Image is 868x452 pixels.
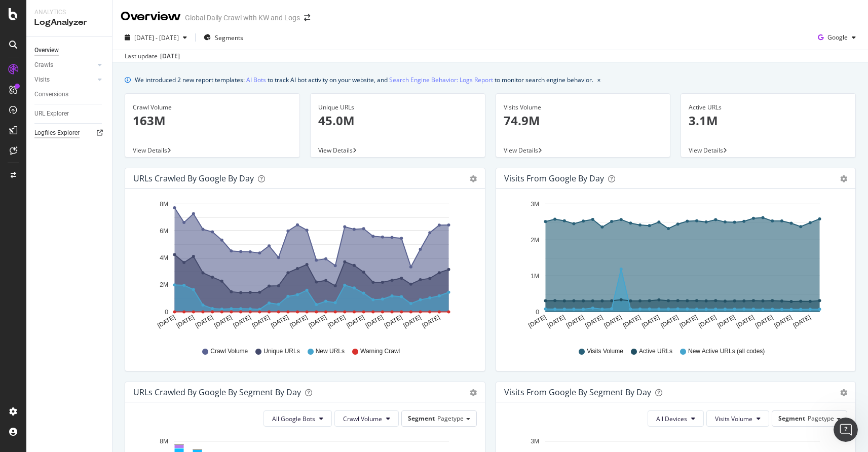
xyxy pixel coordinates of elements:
text: 2M [531,237,539,244]
span: New URLs [316,347,345,356]
button: Visits Volume [706,410,769,427]
text: [DATE] [251,314,271,329]
a: Logfiles Explorer [34,128,105,138]
p: 3.1M [689,112,848,129]
span: Google [827,33,848,42]
text: [DATE] [659,314,680,329]
p: 74.9M [504,112,663,129]
text: [DATE] [754,314,774,329]
text: [DATE] [546,314,566,329]
div: URLs Crawled by Google by day [133,173,254,183]
span: Segment [408,414,435,423]
text: [DATE] [156,314,176,329]
svg: A chart. [133,197,477,337]
span: View Details [504,146,538,155]
text: 3M [531,438,539,445]
a: Crawls [34,60,95,70]
a: Conversions [34,89,105,100]
a: Overview [34,45,105,56]
div: arrow-right-arrow-left [304,14,310,21]
span: Visits Volume [715,415,752,423]
span: Unique URLs [263,347,299,356]
text: [DATE] [678,314,698,329]
span: All Devices [656,415,687,423]
button: Crawl Volume [334,410,399,427]
text: [DATE] [773,314,793,329]
div: Visits [34,74,50,85]
div: gear [470,175,477,182]
div: Overview [121,8,181,25]
div: LogAnalyzer [34,17,104,28]
div: Visits from Google by day [504,173,604,183]
text: [DATE] [791,314,812,329]
p: 45.0M [318,112,477,129]
div: Conversions [34,89,68,100]
div: gear [840,389,847,396]
div: Last update [125,52,180,61]
text: [DATE] [421,314,441,329]
button: close banner [595,72,603,87]
iframe: Intercom live chat [834,418,858,442]
div: Crawls [34,60,53,70]
div: Analytics [34,8,104,17]
text: [DATE] [697,314,718,329]
div: gear [470,389,477,396]
text: [DATE] [213,314,233,329]
div: gear [840,175,847,182]
text: [DATE] [527,314,547,329]
text: [DATE] [640,314,661,329]
text: 6M [160,228,168,235]
div: URL Explorer [34,108,69,119]
text: [DATE] [364,314,385,329]
button: All Google Bots [263,410,332,427]
text: [DATE] [308,314,328,329]
span: Crawl Volume [210,347,248,356]
div: Active URLs [689,103,848,112]
text: [DATE] [735,314,755,329]
text: [DATE] [270,314,290,329]
span: Pagetype [808,414,834,423]
text: [DATE] [584,314,604,329]
div: Unique URLs [318,103,477,112]
text: 1M [531,273,539,280]
span: All Google Bots [272,415,315,423]
span: Pagetype [437,414,464,423]
span: View Details [689,146,723,155]
span: Crawl Volume [343,415,382,423]
text: 2M [160,282,168,289]
a: Visits [34,74,95,85]
p: 163M [133,112,292,129]
a: URL Explorer [34,108,105,119]
text: 0 [536,309,539,316]
span: New Active URLs (all codes) [688,347,765,356]
div: URLs Crawled by Google By Segment By Day [133,387,301,397]
div: info banner [125,74,856,85]
span: View Details [133,146,167,155]
span: Segment [778,414,805,423]
text: [DATE] [565,314,585,329]
span: Visits Volume [587,347,623,356]
div: Visits from Google By Segment By Day [504,387,651,397]
span: [DATE] - [DATE] [134,33,179,42]
text: [DATE] [194,314,214,329]
text: [DATE] [602,314,623,329]
text: [DATE] [289,314,309,329]
svg: A chart. [504,197,848,337]
div: [DATE] [160,52,180,61]
button: Google [814,29,860,46]
div: Overview [34,45,59,56]
button: [DATE] - [DATE] [121,29,191,46]
text: [DATE] [232,314,252,329]
text: 8M [160,201,168,208]
a: AI Bots [246,74,266,85]
text: [DATE] [383,314,403,329]
div: Visits Volume [504,103,663,112]
text: 4M [160,254,168,261]
text: [DATE] [621,314,641,329]
text: [DATE] [716,314,736,329]
span: Segments [215,33,243,42]
text: 3M [531,201,539,208]
span: View Details [318,146,353,155]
